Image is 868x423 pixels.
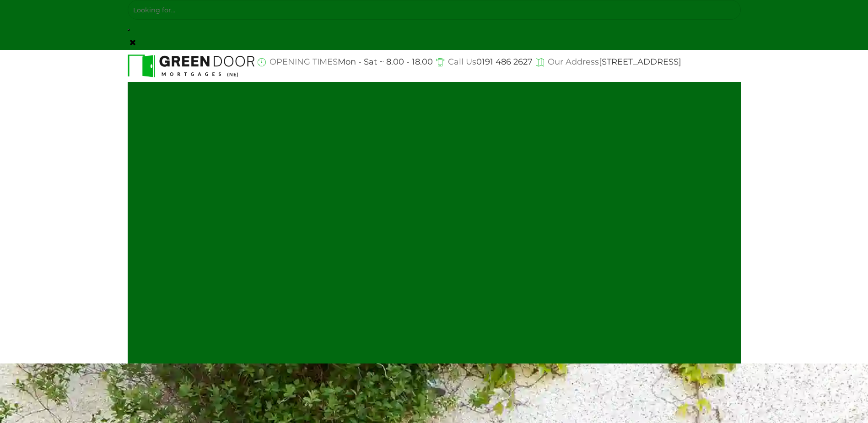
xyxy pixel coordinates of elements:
span: OPENING TIMES [270,57,338,67]
span: Our Address [548,57,599,67]
a: Our Address[STREET_ADDRESS] [533,57,681,67]
span: Call Us [448,57,476,67]
img: Green Door Mortgages North East [128,54,255,77]
span: 0191 486 2627 [476,57,533,67]
span: Mon - Sat ~ 8.00 - 18.00 [338,57,433,67]
a: Call Us0191 486 2627 [433,57,533,67]
span: [STREET_ADDRESS] [599,57,681,67]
